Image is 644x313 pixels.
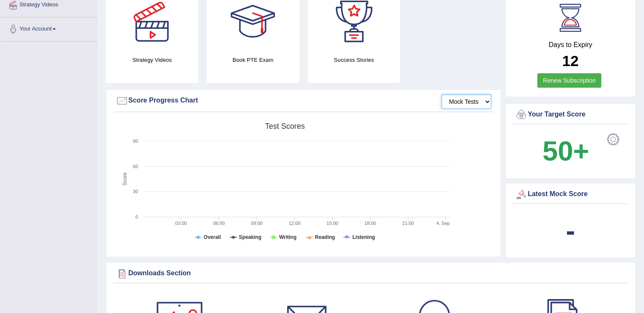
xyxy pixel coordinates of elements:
text: 0 [135,214,138,219]
div: Downloads Section [116,267,626,280]
tspan: Overall [204,234,221,240]
a: Your Account [0,17,97,39]
b: 50+ [542,136,589,166]
div: Your Target Score [515,108,626,121]
text: 30 [133,189,138,194]
h4: Strategy Videos [106,55,198,64]
tspan: Reading [315,234,335,240]
div: Latest Mock Score [515,188,626,201]
text: 90 [133,138,138,144]
tspan: Writing [279,234,296,240]
text: 03:00 [175,221,187,226]
text: 15:00 [326,221,338,226]
tspan: Score [122,172,128,186]
text: 09:00 [251,221,263,226]
tspan: Listening [352,234,375,240]
b: - [566,215,575,246]
h4: Success Stories [308,55,400,64]
div: Score Progress Chart [116,94,491,107]
text: 06:00 [213,221,225,226]
tspan: Speaking [239,234,261,240]
h4: Days to Expiry [515,41,626,49]
text: 12:00 [289,221,301,226]
b: 12 [562,53,579,69]
text: 18:00 [365,221,376,226]
a: Renew Subscription [537,73,601,88]
text: 60 [133,164,138,169]
h4: Book PTE Exam [207,55,299,64]
text: 21:00 [402,221,414,226]
tspan: 4. Sep [437,221,450,226]
tspan: Test scores [265,122,305,130]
